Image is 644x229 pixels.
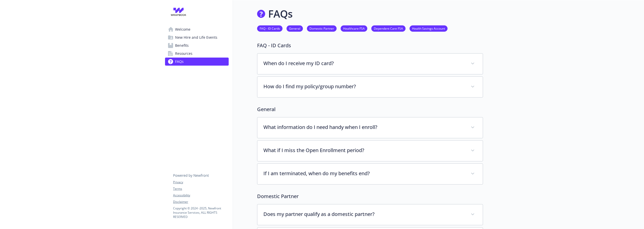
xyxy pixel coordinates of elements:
[173,180,228,185] a: Privacy
[257,106,483,113] p: General
[257,193,483,200] p: Domestic Partner
[173,187,228,191] a: Terms
[410,26,448,31] a: Health Savings Account
[173,200,228,204] a: Disclaimer
[263,83,465,90] p: How do I find my policy/group number?
[175,33,217,41] span: New Hire and Life Events
[165,25,229,33] a: Welcome
[175,25,190,33] span: Welcome
[175,58,184,66] span: FAQs
[175,41,189,50] span: Benefits
[165,50,229,58] a: Resources
[287,26,303,31] a: General
[257,117,483,138] div: What information do I need handy when I enroll?
[263,170,465,177] p: If I am terminated, when do my benefits end?
[257,77,483,97] div: How do I find my policy/group number?
[371,26,406,31] a: Dependent Care FSA
[268,6,293,21] h1: FAQs
[175,50,192,58] span: Resources
[263,123,465,131] p: What information do I need handy when I enroll?
[165,33,229,41] a: New Hire and Life Events
[341,26,367,31] a: Healthcare FSA
[257,141,483,161] div: What if I miss the Open Enrollment period?
[257,164,483,184] div: If I am terminated, when do my benefits end?
[257,54,483,74] div: When do I receive my ID card?
[263,210,465,218] p: Does my partner qualify as a domestic partner?
[165,58,229,66] a: FAQs
[173,193,228,198] a: Accessibility
[257,204,483,225] div: Does my partner qualify as a domestic partner?
[307,26,337,31] a: Domestic Partner
[165,41,229,50] a: Benefits
[173,206,228,219] p: Copyright © 2024 - 2025 , Newfront Insurance Services, ALL RIGHTS RESERVED
[263,147,465,154] p: What if I miss the Open Enrollment period?
[257,26,283,31] a: FAQ - ID Cards
[263,60,465,67] p: When do I receive my ID card?
[257,42,483,49] p: FAQ - ID Cards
